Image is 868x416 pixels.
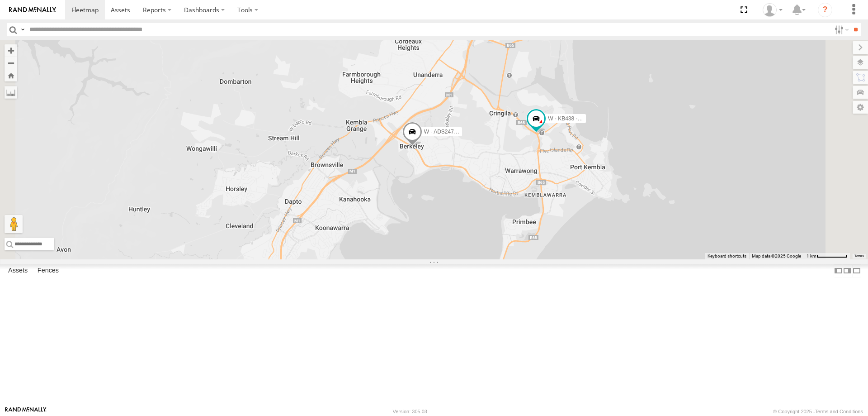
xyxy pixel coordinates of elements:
[33,264,63,277] label: Fences
[834,264,843,277] label: Dock Summary Table to the Left
[5,215,23,233] button: Drag Pegman onto the map to open Street View
[424,129,503,135] span: W - ADS247 - [PERSON_NAME]
[759,3,786,17] div: Tye Clark
[708,253,746,259] button: Keyboard shortcuts
[5,407,47,416] a: Visit our Website
[818,3,832,17] i: ?
[815,409,863,414] a: Terms and Conditions
[9,7,56,13] img: rand-logo.svg
[752,253,801,258] span: Map data ©2025 Google
[5,57,17,69] button: Zoom out
[5,86,17,99] label: Measure
[5,44,17,57] button: Zoom in
[19,23,26,36] label: Search Query
[5,69,17,81] button: Zoom Home
[548,115,623,122] span: W - KB438 - [PERSON_NAME]
[773,409,863,414] div: © Copyright 2025 -
[854,254,864,258] a: Terms
[807,253,816,258] span: 1 km
[393,409,427,414] div: Version: 305.03
[831,23,850,36] label: Search Filter Options
[4,264,32,277] label: Assets
[843,264,852,277] label: Dock Summary Table to the Right
[853,101,868,114] label: Map Settings
[804,253,850,259] button: Map Scale: 1 km per 64 pixels
[852,264,861,277] label: Hide Summary Table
